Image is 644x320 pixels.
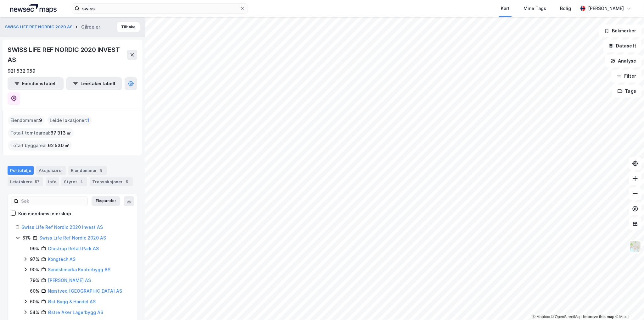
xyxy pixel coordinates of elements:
a: Glostrup Retail Park AS [48,246,99,251]
div: SWISS LIFE REF NORDIC 2020 INVEST AS [8,45,127,65]
div: 99% [30,245,39,252]
div: 60% [30,298,39,306]
button: Tags [612,85,641,97]
div: Gårdeier [81,23,100,31]
div: 79% [30,277,39,284]
div: 90% [30,266,39,273]
div: Kun eiendoms-eierskap [18,210,71,218]
iframe: Chat Widget [613,290,644,320]
a: [PERSON_NAME] AS [48,278,91,283]
div: [PERSON_NAME] [588,5,624,12]
div: Totalt tomteareal : [8,128,74,138]
div: Eiendommer [68,166,107,175]
div: Mine Tags [524,5,546,12]
button: Leietakertabell [66,77,122,90]
div: Aksjonærer [36,166,66,175]
span: 9 [39,117,42,124]
a: Øst Bygg & Handel AS [48,299,96,304]
div: 54% [30,309,39,316]
button: Filter [611,70,641,82]
a: Swiss Life Ref Nordic 2020 Invest AS [21,224,103,230]
span: 1 [87,117,89,124]
div: Totalt byggareal : [8,141,72,151]
a: Swiss Life Ref Nordic 2020 AS [39,235,106,240]
div: 57 [34,179,41,185]
button: Eiendomstabell [8,77,64,90]
a: Kongtech AS [48,257,76,262]
div: Eiendommer : [8,115,45,125]
a: Improve this map [583,315,614,319]
a: Næstved [GEOGRAPHIC_DATA] AS [48,288,122,294]
button: Ekspander [92,196,120,206]
div: Styret [61,177,87,186]
div: 9 [98,167,104,174]
input: Søk på adresse, matrikkel, gårdeiere, leietakere eller personer [80,4,240,13]
div: 921 532 059 [8,67,36,75]
div: Info [46,177,59,186]
button: Datasett [603,40,641,52]
span: 62 530 ㎡ [48,142,69,149]
div: 4 [78,179,85,185]
button: SWISS LIFE REF NORDIC 2020 AS [5,24,74,30]
div: Transaksjoner [90,177,133,186]
img: logo.a4113a55bc3d86da70a041830d287a7e.svg [10,4,57,13]
div: 97% [30,256,39,263]
a: Østre Aker Lagerbygg AS [48,310,103,315]
a: OpenStreetMap [551,315,582,319]
div: Leietakere [8,177,43,186]
img: Z [629,240,641,252]
button: Bokmerker [599,25,641,37]
div: 61% [22,234,31,242]
div: Bolig [560,5,571,12]
div: 60% [30,287,39,295]
div: Leide lokasjoner : [47,115,92,125]
button: Tilbake [117,22,140,32]
button: Analyse [605,55,641,67]
div: 5 [124,179,130,185]
a: Mapbox [533,315,550,319]
a: Sandslimarka Kontorbygg AS [48,267,110,272]
div: Kart [501,5,510,12]
div: Portefølje [8,166,34,175]
input: Søk [19,196,87,206]
span: 67 313 ㎡ [50,129,71,137]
